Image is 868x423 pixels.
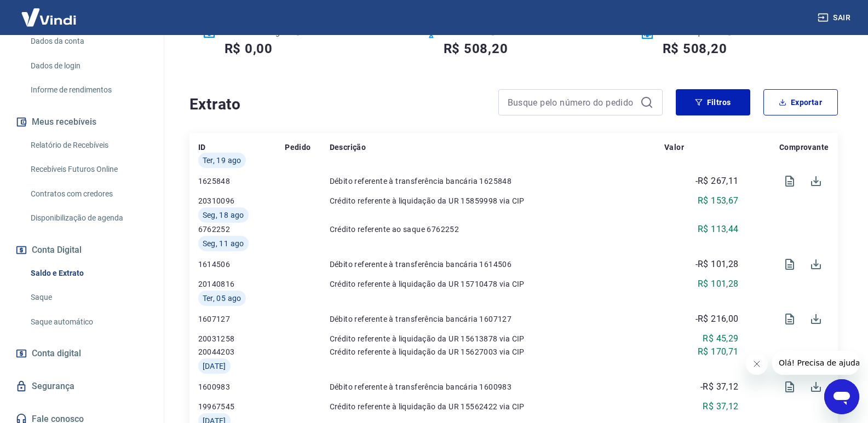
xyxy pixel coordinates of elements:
[26,30,151,53] a: Dados da conta
[198,346,285,357] p: 20044203
[330,279,665,289] p: Crédito referente à liquidação da UR 15710478 via CIP
[803,374,829,400] span: Download
[676,89,750,115] button: Filtros
[703,332,738,345] p: R$ 45,29
[285,142,311,153] p: Pedido
[198,279,285,289] p: 20140816
[815,8,855,28] button: Sair
[746,353,768,375] iframe: Fechar mensagem
[198,176,285,187] p: 1625848
[26,286,151,309] a: Saque
[777,374,803,400] span: Visualizar
[26,55,151,77] a: Dados de login
[330,224,665,235] p: Crédito referente ao saque 6762252
[198,259,285,270] p: 1614506
[695,312,739,326] p: -R$ 216,00
[698,277,739,291] p: R$ 101,28
[198,314,285,325] p: 1607127
[777,306,803,332] span: Visualizar
[444,40,508,57] h5: R$ 508,20
[225,40,273,57] h5: R$ 0,00
[695,175,739,188] p: -R$ 267,11
[26,262,151,285] a: Saldo e Extrato
[26,158,151,181] a: Recebíveis Futuros Online
[26,207,151,229] a: Disponibilização de agenda
[700,380,739,393] p: -R$ 37,12
[330,259,665,270] p: Débito referente à transferência bancária 1614506
[330,346,665,357] p: Crédito referente à liquidação da UR 15627003 via CIP
[198,195,285,206] p: 20310096
[7,8,92,16] span: Olá! Precisa de ajuda?
[803,168,829,194] span: Download
[26,183,151,205] a: Contratos com credores
[26,79,151,101] a: Informe de rendimentos
[777,251,803,277] span: Visualizar
[198,333,285,344] p: 20031258
[330,195,665,206] p: Crédito referente à liquidação da UR 15859998 via CIP
[824,379,859,414] iframe: Botão para abrir a janela de mensagens
[203,361,226,372] span: [DATE]
[803,306,829,332] span: Download
[330,401,665,412] p: Crédito referente à liquidação da UR 15562422 via CIP
[698,345,739,358] p: R$ 170,71
[763,89,838,115] button: Exportar
[198,142,206,153] p: ID
[198,224,285,235] p: 6762252
[203,210,244,221] span: Seg, 18 ago
[203,293,242,304] span: Ter, 05 ago
[13,238,151,262] button: Conta Digital
[32,346,81,361] span: Conta digital
[703,400,738,413] p: R$ 37,12
[189,94,485,115] h4: Extrato
[330,176,665,187] p: Débito referente à transferência bancária 1625848
[203,155,242,166] span: Ter, 19 ago
[663,40,727,57] h5: R$ 508,20
[330,333,665,344] p: Crédito referente à liquidação da UR 15613878 via CIP
[330,142,366,153] p: Descrição
[772,351,859,375] iframe: Mensagem da empresa
[198,381,285,392] p: 1600983
[26,134,151,157] a: Relatório de Recebíveis
[777,168,803,194] span: Visualizar
[13,341,151,366] a: Conta digital
[664,142,684,153] p: Valor
[198,401,285,412] p: 19967545
[698,223,739,236] p: R$ 113,44
[698,194,739,207] p: R$ 153,67
[695,258,739,271] p: -R$ 101,28
[13,374,151,398] a: Segurança
[779,142,829,153] p: Comprovante
[330,314,665,325] p: Débito referente à transferência bancária 1607127
[13,1,84,34] img: Vindi
[203,238,244,249] span: Seg, 11 ago
[330,381,665,392] p: Débito referente à transferência bancária 1600983
[803,251,829,277] span: Download
[13,110,151,134] button: Meus recebíveis
[508,94,636,111] input: Busque pelo número do pedido
[26,311,151,333] a: Saque automático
